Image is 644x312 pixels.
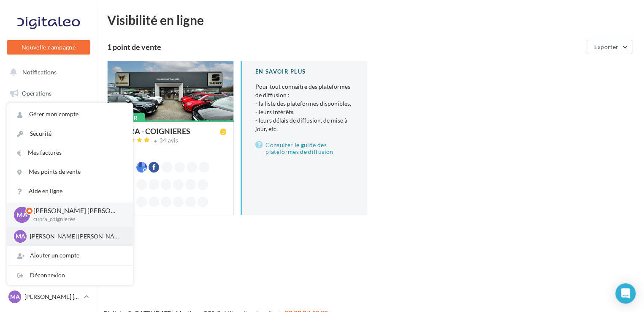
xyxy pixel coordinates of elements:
span: MA [16,232,25,241]
a: MA [PERSON_NAME] [PERSON_NAME] [7,289,90,305]
a: Aide en ligne [7,182,133,201]
a: PLV et print personnalisable [5,232,92,257]
p: Pour tout connaître des plateformes de diffusion : [255,82,354,133]
div: Visibilité en ligne [107,14,634,26]
div: Déconnexion [7,266,133,285]
a: Campagnes DataOnDemand [5,260,92,285]
div: 1 point de vente [107,43,583,51]
li: - leurs intérêts, [255,108,354,116]
li: - la liste des plateformes disponibles, [255,99,354,108]
a: Boîte de réception [5,105,92,123]
li: - leurs délais de diffusion, de mise à jour, etc. [255,116,354,133]
p: [PERSON_NAME] [PERSON_NAME] [33,206,119,216]
a: Mes points de vente [7,162,133,181]
a: 34 avis [114,136,227,146]
div: CUPRA - COIGNIERES [114,127,190,135]
span: MA [16,210,27,219]
div: Open Intercom Messenger [615,283,636,304]
a: Mes factures [7,143,133,162]
span: Notifications [22,68,57,76]
div: En savoir plus [255,68,354,76]
a: Campagnes [5,148,92,166]
p: [PERSON_NAME] [PERSON_NAME] [30,232,123,241]
a: Visibilité en ligne [5,127,92,145]
div: 34 avis [160,138,178,143]
p: [PERSON_NAME] [PERSON_NAME] [24,293,81,301]
div: Ajouter un compte [7,246,133,265]
button: Exporter [587,40,632,54]
span: Opérations [22,90,51,97]
button: Notifications [5,63,89,81]
span: MA [10,293,20,301]
p: cupra_coignieres [33,216,119,223]
span: Exporter [594,43,618,50]
a: Calendrier [5,211,92,229]
a: Médiathèque [5,190,92,208]
a: Consulter le guide des plateformes de diffusion [255,140,354,157]
a: Contacts [5,169,92,187]
button: Nouvelle campagne [7,40,90,55]
a: Sécurité [7,124,133,143]
a: Opérations [5,85,92,102]
a: Gérer mon compte [7,105,133,124]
